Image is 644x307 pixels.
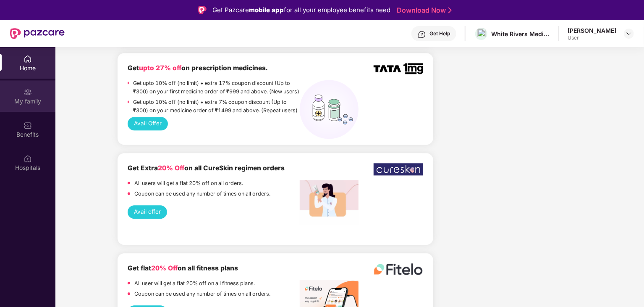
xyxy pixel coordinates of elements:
[134,179,243,188] p: All users will get a flat 20% off on all orders.
[133,79,300,96] p: Get upto 10% off (no limit) + extra 17% coupon discount (Up to ₹300) on your first medicine order...
[10,28,65,39] img: New Pazcare Logo
[128,264,238,272] b: Get flat on all fitness plans
[151,264,178,272] span: 20% Off
[128,205,168,219] button: Avail offer
[448,6,452,15] img: Stroke
[300,180,359,225] img: Screenshot%202022-12-27%20at%203.54.05%20PM.png
[477,29,486,39] img: download%20(2).png
[128,164,285,172] b: Get Extra on all CureSkin regimen orders
[374,63,423,74] img: TATA_1mg_Logo.png
[374,163,423,175] img: WhatsApp%20Image%202022-12-23%20at%206.17.28%20PM.jpeg
[491,30,550,38] div: White Rivers Media Solutions Private Limited
[128,117,168,130] button: Avail Offer
[374,263,423,275] img: fitelo%20logo.png
[626,30,632,37] img: svg+xml;base64,PHN2ZyBpZD0iRHJvcGRvd24tMzJ4MzIiIHhtbG5zPSJodHRwOi8vd3d3LnczLm9yZy8yMDAwL3N2ZyIgd2...
[429,30,450,37] div: Get Help
[568,26,616,34] div: [PERSON_NAME]
[139,64,181,72] span: upto 27% off
[24,88,32,96] img: svg+xml;base64,PHN2ZyB3aWR0aD0iMjAiIGhlaWdodD0iMjAiIHZpZXdCb3g9IjAgMCAyMCAyMCIgZmlsbD0ibm9uZSIgeG...
[418,30,426,39] img: svg+xml;base64,PHN2ZyBpZD0iSGVscC0zMngzMiIgeG1sbnM9Imh0dHA6Ly93d3cudzMub3JnLzIwMDAvc3ZnIiB3aWR0aD...
[128,64,267,72] b: Get on prescription medicines.
[134,279,255,288] p: All user will get a flat 20% off on all fitness plans.
[134,290,270,298] p: Coupon can be used any number of times on all orders.
[133,98,300,115] p: Get upto 10% off (no limit) + extra 7% coupon discount (Up to ₹300) on your medicine order of ₹14...
[134,190,270,198] p: Coupon can be used any number of times on all orders.
[249,6,284,14] strong: mobile app
[24,121,32,130] img: svg+xml;base64,PHN2ZyBpZD0iQmVuZWZpdHMiIHhtbG5zPSJodHRwOi8vd3d3LnczLm9yZy8yMDAwL3N2ZyIgd2lkdGg9Ij...
[24,55,32,63] img: svg+xml;base64,PHN2ZyBpZD0iSG9tZSIgeG1sbnM9Imh0dHA6Ly93d3cudzMub3JnLzIwMDAvc3ZnIiB3aWR0aD0iMjAiIG...
[24,154,32,163] img: svg+xml;base64,PHN2ZyBpZD0iSG9zcGl0YWxzIiB4bWxucz0iaHR0cDovL3d3dy53My5vcmcvMjAwMC9zdmciIHdpZHRoPS...
[300,80,359,139] img: medicines%20(1).png
[198,6,207,14] img: Logo
[568,34,616,41] div: User
[212,5,390,15] div: Get Pazcare for all your employee benefits need
[158,164,184,172] span: 20% Off
[397,6,449,15] a: Download Now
